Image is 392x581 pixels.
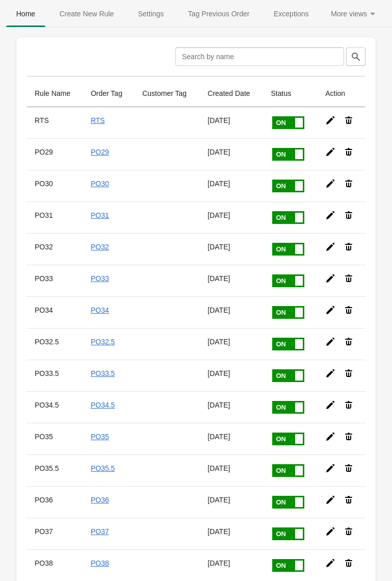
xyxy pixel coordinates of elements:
th: PO36 [27,486,83,518]
a: PO29 [91,148,109,156]
span: Settings [128,5,174,23]
th: PO30 [27,170,83,201]
th: PO29 [27,138,83,170]
td: [DATE] [199,391,263,423]
th: Created Date [199,80,263,107]
a: PO35 [91,433,109,441]
td: [DATE] [199,454,263,486]
th: PO33.5 [27,360,83,391]
th: PO34 [27,296,83,328]
button: Settings [126,1,176,27]
th: RTS [27,107,83,138]
a: PO33.5 [91,369,115,377]
th: Rule Name [27,80,83,107]
td: [DATE] [199,518,263,549]
th: Customer Tag [134,80,199,107]
th: PO32 [27,233,83,265]
a: RTS [91,116,105,124]
span: Exceptions [264,5,319,23]
th: PO37 [27,518,83,549]
td: [DATE] [199,423,263,454]
th: PO34.5 [27,391,83,423]
th: PO33 [27,265,83,296]
button: Create_New_Rule [47,1,126,27]
td: [DATE] [199,265,263,296]
span: More views [323,5,386,23]
button: Home [4,1,47,27]
td: [DATE] [199,328,263,360]
th: Order Tag [83,80,134,107]
a: PO31 [91,211,109,219]
a: PO35.5 [91,464,115,472]
th: Action [317,80,365,107]
span: Create New Rule [49,5,124,23]
a: PO34 [91,306,109,314]
td: [DATE] [199,170,263,201]
span: Home [6,5,45,23]
th: PO35.5 [27,454,83,486]
td: [DATE] [199,138,263,170]
th: Status [263,80,318,107]
a: PO32.5 [91,338,115,346]
th: PO31 [27,201,83,233]
th: PO32.5 [27,328,83,360]
a: PO37 [91,527,109,536]
td: [DATE] [199,201,263,233]
a: PO36 [91,496,109,504]
td: [DATE] [199,360,263,391]
th: PO35 [27,423,83,454]
a: PO32 [91,243,109,251]
a: PO38 [91,559,109,567]
a: PO33 [91,274,109,283]
a: PO30 [91,180,109,188]
span: Tag Previous Order [178,5,259,23]
th: PO38 [27,549,83,581]
td: [DATE] [199,233,263,265]
td: [DATE] [199,296,263,328]
td: [DATE] [199,486,263,518]
a: PO34.5 [91,401,115,409]
button: More tabs [321,1,388,27]
td: [DATE] [199,107,263,138]
td: [DATE] [199,549,263,581]
input: Search by name [175,47,344,66]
